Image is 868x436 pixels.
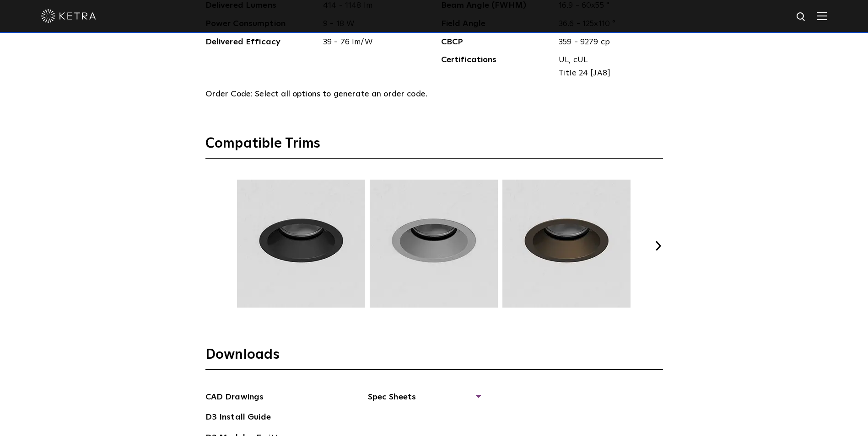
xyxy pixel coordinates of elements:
[441,53,552,80] span: Certifications
[255,90,427,98] span: Select all options to generate an order code.
[368,180,499,308] img: TRM003.webp
[817,11,827,20] img: Hamburger%20Nav.svg
[205,411,271,425] a: D3 Install Guide
[559,53,656,67] span: UL, cUL
[559,67,656,80] span: Title 24 [JA8]
[501,180,632,308] img: TRM004.webp
[796,11,807,23] img: search icon
[654,241,663,250] button: Next
[41,9,96,23] img: ketra-logo-2019-white
[236,180,367,308] img: TRM002.webp
[205,391,264,405] a: CAD Drawings
[316,36,427,49] span: 39 - 76 lm/W
[205,135,663,159] h3: Compatible Trims
[552,36,663,49] span: 359 - 9279 cp
[205,36,317,49] span: Delivered Efficacy
[205,90,253,98] span: Order Code:
[205,346,663,370] h3: Downloads
[368,391,480,411] span: Spec Sheets
[441,36,552,49] span: CBCP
